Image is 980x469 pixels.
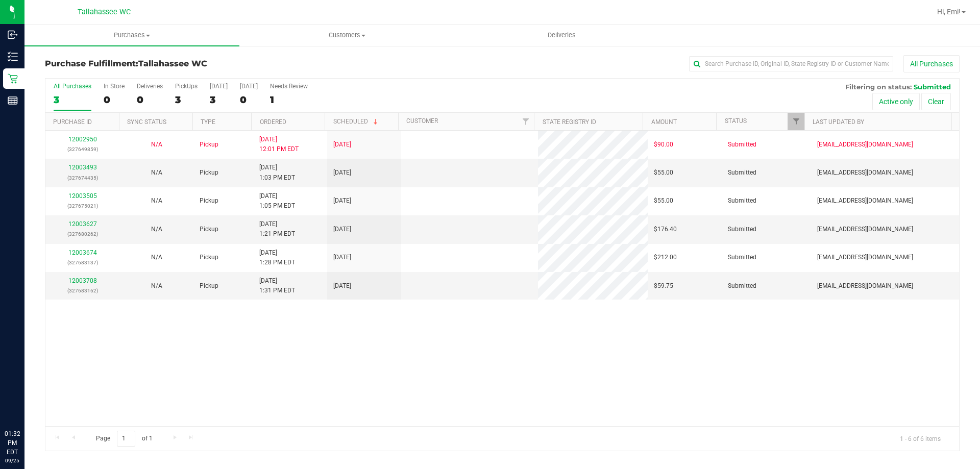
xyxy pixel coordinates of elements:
[200,140,218,150] span: Pickup
[534,31,590,40] span: Deliveries
[333,225,351,234] span: [DATE]
[104,83,125,90] div: In Store
[175,94,198,106] div: 3
[138,59,207,68] span: Tallahassee WC
[151,282,162,289] span: Not Applicable
[8,30,18,40] inline-svg: Inbound
[68,249,97,256] a: 12003674
[333,196,351,206] span: [DATE]
[68,220,97,228] a: 12003627
[817,225,913,234] span: [EMAIL_ADDRESS][DOMAIN_NAME]
[892,431,949,446] span: 1 - 6 of 6 items
[151,253,162,262] button: N/A
[210,83,228,90] div: [DATE]
[654,281,673,291] span: $59.75
[200,196,218,206] span: Pickup
[151,169,162,176] span: Not Applicable
[10,387,41,418] iframe: Resource center
[872,93,920,110] button: Active only
[817,140,913,150] span: [EMAIL_ADDRESS][DOMAIN_NAME]
[728,140,756,150] span: Submitted
[24,31,239,40] span: Purchases
[689,56,893,71] input: Search Purchase ID, Original ID, State Registry ID or Customer Name...
[817,253,913,262] span: [EMAIL_ADDRESS][DOMAIN_NAME]
[68,164,97,171] a: 12003493
[151,140,162,150] button: N/A
[914,83,951,91] span: Submitted
[52,173,113,183] p: (327674435)
[151,254,162,261] span: Not Applicable
[137,83,163,90] div: Deliveries
[151,225,162,234] button: N/A
[210,94,228,106] div: 3
[8,95,18,106] inline-svg: Reports
[259,276,295,295] span: [DATE] 1:31 PM EDT
[259,219,295,239] span: [DATE] 1:21 PM EDT
[151,168,162,178] button: N/A
[54,83,91,90] div: All Purchases
[200,225,218,234] span: Pickup
[788,113,804,130] a: Filter
[5,429,20,457] p: 01:32 PM EDT
[728,196,756,206] span: Submitted
[259,191,295,211] span: [DATE] 1:05 PM EDT
[240,83,258,90] div: [DATE]
[725,117,747,125] a: Status
[151,197,162,204] span: Not Applicable
[52,201,113,211] p: (327675021)
[517,113,534,130] a: Filter
[454,24,669,46] a: Deliveries
[104,94,125,106] div: 0
[728,253,756,262] span: Submitted
[240,94,258,106] div: 0
[817,281,913,291] span: [EMAIL_ADDRESS][DOMAIN_NAME]
[54,94,91,106] div: 3
[52,258,113,267] p: (327683137)
[728,281,756,291] span: Submitted
[654,140,673,150] span: $90.00
[24,24,239,46] a: Purchases
[240,31,454,40] span: Customers
[200,281,218,291] span: Pickup
[406,117,438,125] a: Customer
[260,118,286,126] a: Ordered
[8,52,18,62] inline-svg: Inventory
[52,144,113,154] p: (327649859)
[921,93,951,110] button: Clear
[201,118,215,126] a: Type
[45,59,350,68] h3: Purchase Fulfillment:
[68,277,97,284] a: 12003708
[53,118,92,126] a: Purchase ID
[333,118,380,125] a: Scheduled
[817,168,913,178] span: [EMAIL_ADDRESS][DOMAIN_NAME]
[654,225,677,234] span: $176.40
[654,253,677,262] span: $212.00
[52,229,113,239] p: (327680262)
[259,135,299,154] span: [DATE] 12:01 PM EDT
[137,94,163,106] div: 0
[117,431,135,447] input: 1
[151,141,162,148] span: Not Applicable
[651,118,677,126] a: Amount
[270,83,308,90] div: Needs Review
[654,168,673,178] span: $55.00
[817,196,913,206] span: [EMAIL_ADDRESS][DOMAIN_NAME]
[270,94,308,106] div: 1
[845,83,912,91] span: Filtering on status:
[151,226,162,233] span: Not Applicable
[151,196,162,206] button: N/A
[127,118,166,126] a: Sync Status
[52,286,113,295] p: (327683162)
[333,281,351,291] span: [DATE]
[68,192,97,200] a: 12003505
[8,73,18,84] inline-svg: Retail
[903,55,960,72] button: All Purchases
[728,225,756,234] span: Submitted
[813,118,864,126] a: Last Updated By
[728,168,756,178] span: Submitted
[151,281,162,291] button: N/A
[200,253,218,262] span: Pickup
[654,196,673,206] span: $55.00
[78,8,131,16] span: Tallahassee WC
[68,136,97,143] a: 12002950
